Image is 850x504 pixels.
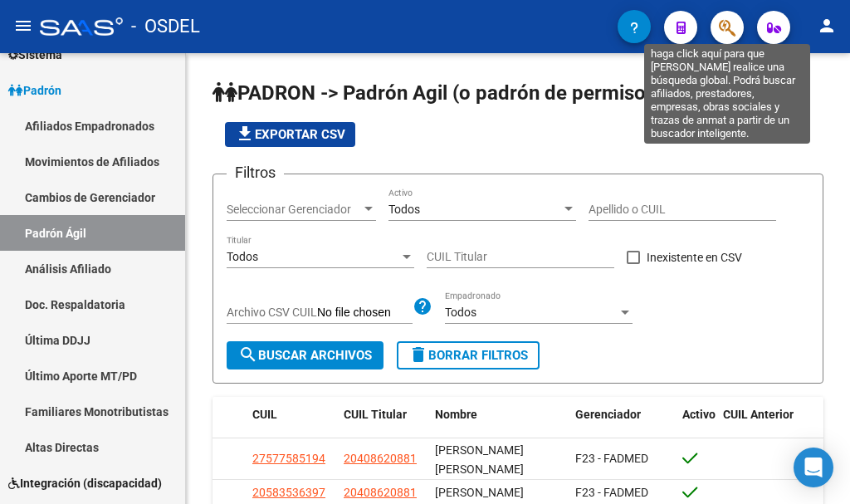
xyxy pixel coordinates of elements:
mat-icon: help [413,296,432,316]
span: Integración (discapacidad) [8,474,162,492]
span: Todos [227,250,258,263]
span: [PERSON_NAME] [435,486,524,499]
span: Archivo CSV CUIL [227,306,317,319]
h3: Filtros [227,161,284,184]
input: Archivo CSV CUIL [317,306,413,321]
span: Nombre [435,408,477,421]
datatable-header-cell: Activo [676,397,716,452]
mat-icon: menu [13,16,33,36]
datatable-header-cell: Nombre [428,397,569,452]
button: Buscar Archivos [227,341,383,369]
span: Gerenciador [575,408,641,421]
mat-icon: delete [408,345,428,365]
span: 20408620881 [344,452,417,465]
span: - OSDEL [131,8,200,45]
mat-icon: search [238,345,258,365]
span: Borrar Filtros [408,348,528,363]
span: Activo [682,408,716,421]
div: Open Intercom Messenger [794,448,833,487]
span: CUIL [252,408,277,421]
span: 27577585194 [252,452,325,465]
span: F23 - FADMED [575,452,648,465]
datatable-header-cell: CUIL Anterior [716,397,823,452]
span: CUIL Titular [344,408,407,421]
span: Seleccionar Gerenciador [227,203,361,217]
button: Borrar Filtros [397,341,540,369]
button: Exportar CSV [225,122,355,147]
span: PADRON -> Padrón Agil (o padrón de permisos y liquidaciones) [212,81,801,105]
span: Exportar CSV [235,127,345,142]
span: 20408620881 [344,486,417,499]
datatable-header-cell: CUIL Titular [337,397,428,452]
span: [PERSON_NAME] [PERSON_NAME] [435,443,524,476]
span: Padrón [8,81,61,100]
span: Sistema [8,46,62,64]
datatable-header-cell: Gerenciador [569,397,676,452]
mat-icon: person [817,16,837,36]
span: Inexistente en CSV [647,247,742,267]
span: Buscar Archivos [238,348,372,363]
span: Todos [388,203,420,216]
span: CUIL Anterior [723,408,794,421]
span: Todos [445,306,476,319]
mat-icon: file_download [235,124,255,144]
span: F23 - FADMED [575,486,648,499]
span: 20583536397 [252,486,325,499]
datatable-header-cell: CUIL [246,397,337,452]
